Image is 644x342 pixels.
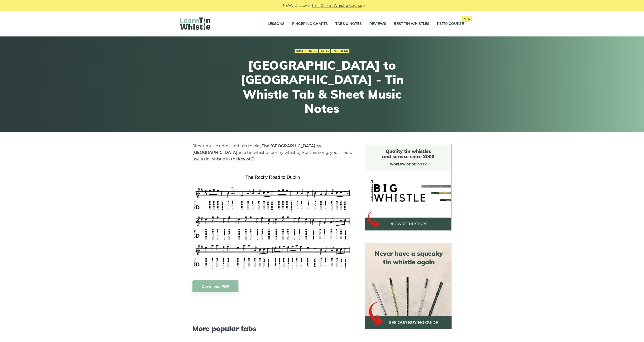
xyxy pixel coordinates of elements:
[295,49,318,53] a: Irish Songs
[192,280,238,292] a: Download PDF
[292,18,328,30] a: Fingering Charts
[180,17,210,30] img: LearnTinWhistle.com
[192,143,353,162] p: Sheet music notes and tab to play on a tin whistle (penny whistle). For this song, you should use...
[365,243,452,329] img: tin whistle buying guide
[192,173,353,270] img: The Rocky Road to Dublin Tin Whistle Tabs & Sheet Music
[335,18,362,30] a: Tabs & Notes
[268,18,285,30] a: Lessons
[394,18,429,30] a: Best Tin Whistles
[331,49,349,53] a: Popular
[369,18,386,30] a: Reviews
[238,157,255,161] strong: key of D
[319,49,330,53] a: Tabs
[229,58,415,116] h1: [GEOGRAPHIC_DATA] to [GEOGRAPHIC_DATA] - Tin Whistle Tab & Sheet Music Notes
[462,16,472,22] span: New
[437,18,464,30] a: PST10 CourseNew
[192,324,353,333] span: More popular tabs
[365,144,452,231] img: BigWhistle Tin Whistle Store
